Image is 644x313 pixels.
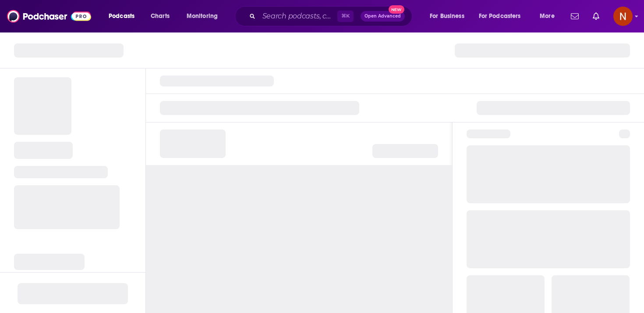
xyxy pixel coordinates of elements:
span: New [389,5,404,14]
span: For Podcasters [479,10,521,22]
button: open menu [103,9,146,23]
img: User Profile [613,7,633,26]
button: open menu [473,9,534,23]
span: More [540,10,555,22]
span: Monitoring [187,10,218,22]
span: Open Advanced [364,14,401,18]
span: For Business [430,10,464,22]
button: open menu [180,9,229,23]
img: Podchaser - Follow, Share and Rate Podcasts [7,8,91,25]
input: Search podcasts, credits, & more... [259,9,337,23]
span: ⌘ K [337,11,354,22]
div: Search podcasts, credits, & more... [243,6,421,26]
a: Show notifications dropdown [589,9,603,24]
a: Charts [145,9,175,23]
button: Open AdvancedNew [361,11,405,22]
span: Charts [151,10,170,22]
a: Show notifications dropdown [567,9,582,24]
span: Podcasts [109,10,134,22]
button: open menu [424,9,475,23]
button: Show profile menu [613,7,633,26]
button: open menu [534,9,566,23]
span: Logged in as AdelNBM [613,7,633,26]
